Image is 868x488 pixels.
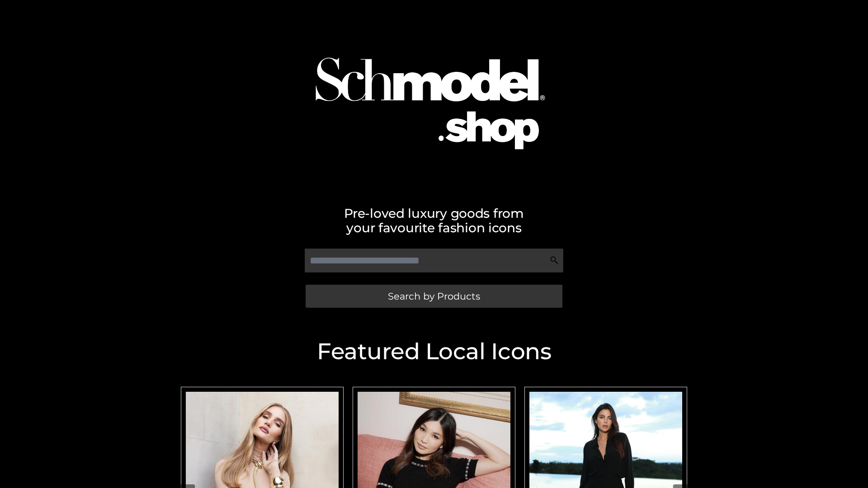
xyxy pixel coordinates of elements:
h2: Featured Local Icons​ [176,340,692,363]
img: Search Icon [550,256,559,265]
h2: Pre-loved luxury goods from your favourite fashion icons [176,206,692,235]
span: Search by Products [388,291,480,301]
a: Search by Products [306,285,562,308]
